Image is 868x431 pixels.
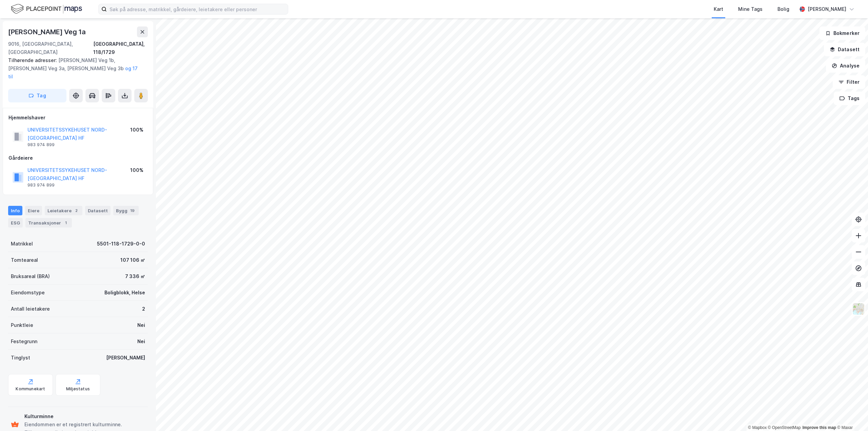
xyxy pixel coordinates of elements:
div: Hjemmelshaver [8,114,147,122]
div: Boligblokk, Helse [104,289,145,297]
div: Matrikkel [11,240,33,248]
div: Bygg [113,206,139,215]
div: 100% [130,166,143,174]
div: Festegrunn [11,337,37,346]
div: Kart [714,5,723,13]
div: 19 [129,207,136,214]
button: Datasett [824,43,865,56]
button: Analyse [826,59,865,73]
div: 2 [142,305,145,313]
img: logo.f888ab2527a4732fd821a326f86c7f29.svg [11,3,82,15]
div: Leietakere [45,206,82,215]
div: 7 336 ㎡ [125,272,145,280]
span: Tilhørende adresser: [8,57,58,63]
div: Info [8,206,22,215]
div: Gårdeiere [8,154,147,162]
div: Bolig [777,5,789,13]
div: Antall leietakere [11,305,50,313]
button: Tags [834,92,865,105]
img: Z [852,302,865,315]
div: [PERSON_NAME] [808,5,846,13]
div: Tomteareal [11,256,38,264]
div: Kontrollprogram for chat [834,398,868,431]
div: [PERSON_NAME] Veg 1a [8,26,87,37]
div: 100% [130,126,143,134]
button: Tag [8,89,66,102]
div: 983 974 899 [27,142,55,148]
div: Punktleie [11,321,33,329]
iframe: Chat Widget [834,398,868,431]
div: Eiere [25,206,42,215]
div: [GEOGRAPHIC_DATA], 118/1729 [93,40,148,56]
button: Bokmerker [820,26,865,40]
div: ESG [8,218,23,228]
a: OpenStreetMap [768,425,801,430]
div: Transaksjoner [25,218,72,228]
div: 9016, [GEOGRAPHIC_DATA], [GEOGRAPHIC_DATA] [8,40,93,56]
div: [PERSON_NAME] [106,354,145,362]
div: Kommunekart [16,386,45,392]
div: Mine Tags [738,5,763,13]
div: 1 [62,219,69,226]
div: Kulturminne [24,412,145,420]
a: Improve this map [803,425,836,430]
button: Filter [833,75,865,89]
div: Miljøstatus [66,386,90,392]
div: 5501-118-1729-0-0 [97,240,145,248]
input: Søk på adresse, matrikkel, gårdeiere, leietakere eller personer [107,4,288,14]
div: 983 974 899 [27,182,55,188]
a: Mapbox [748,425,767,430]
div: Eiendomstype [11,289,45,297]
div: 2 [73,207,80,214]
div: Tinglyst [11,354,30,362]
div: 107 106 ㎡ [120,256,145,264]
div: Nei [137,337,145,346]
div: Datasett [85,206,111,215]
div: Nei [137,321,145,329]
div: [PERSON_NAME] Veg 1b, [PERSON_NAME] Veg 3a, [PERSON_NAME] Veg 3b [8,56,142,81]
div: Bruksareal (BRA) [11,272,50,280]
